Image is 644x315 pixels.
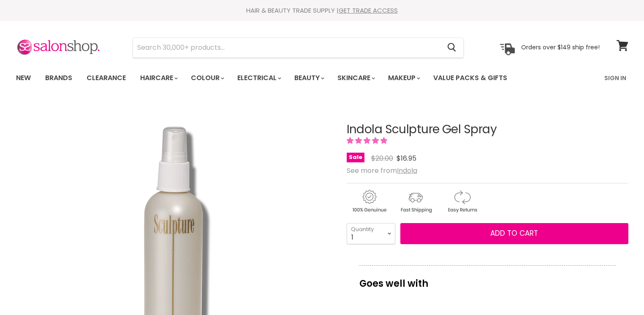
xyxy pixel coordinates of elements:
[80,69,132,87] a: Clearance
[397,166,417,175] a: Indola
[339,6,398,15] a: GET TRADE ACCESS
[427,69,514,87] a: Value Packs & Gifts
[400,223,628,244] button: Add to cart
[133,38,441,57] input: Search
[347,136,389,145] span: 5.00 stars
[347,223,395,244] select: Quantity
[10,69,37,87] a: New
[134,69,183,87] a: Haircare
[393,188,438,214] img: shipping.gif
[347,166,417,175] span: See more from
[347,153,364,162] span: Sale
[331,69,380,87] a: Skincare
[347,123,628,136] h1: Indola Sculpture Gel Spray
[490,228,538,238] span: Add to cart
[5,6,639,15] div: HAIR & BEAUTY TRADE SUPPLY |
[133,38,464,58] form: Product
[359,265,616,293] p: Goes well with
[288,69,329,87] a: Beauty
[39,69,79,87] a: Brands
[382,69,425,87] a: Makeup
[371,153,393,163] span: $20.00
[231,69,286,87] a: Electrical
[397,153,416,163] span: $16.95
[440,188,484,214] img: returns.gif
[185,69,229,87] a: Colour
[521,43,600,51] p: Orders over $149 ship free!
[5,66,639,90] nav: Main
[347,188,391,214] img: genuine.gif
[599,69,631,87] a: Sign In
[10,66,557,90] ul: Main menu
[441,38,463,57] button: Search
